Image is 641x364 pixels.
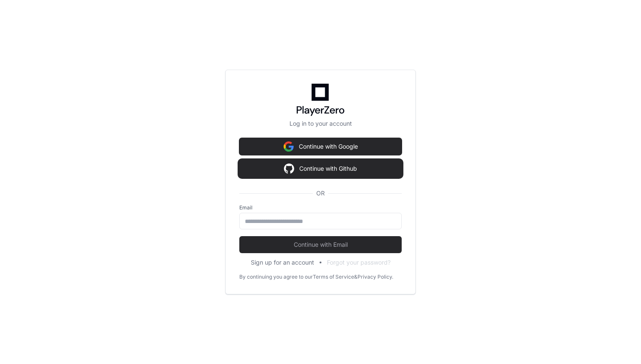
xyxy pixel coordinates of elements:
button: Sign up for an account [251,258,314,267]
button: Forgot your password? [327,258,391,267]
a: Terms of Service [313,274,354,280]
label: Email [239,204,402,211]
p: Log in to your account [239,119,402,128]
button: Continue with Google [239,138,402,155]
span: Continue with Email [239,240,402,249]
button: Continue with Email [239,236,402,253]
img: Sign in with google [284,160,294,177]
button: Continue with Github [239,160,402,177]
div: By continuing you agree to our [239,274,313,280]
img: Sign in with google [284,138,294,155]
span: OR [313,189,328,198]
a: Privacy Policy. [357,274,393,280]
div: & [354,274,357,280]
